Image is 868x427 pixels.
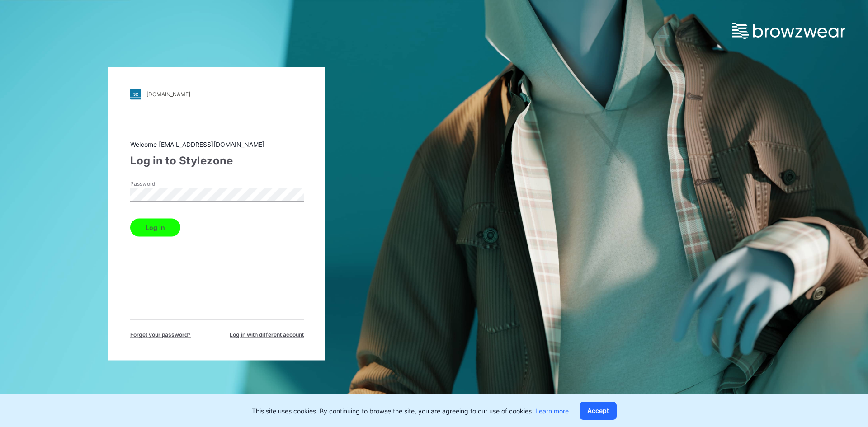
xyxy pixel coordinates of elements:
[230,330,304,338] span: Log in with different account
[252,406,569,416] p: This site uses cookies. By continuing to browse the site, you are agreeing to our use of cookies.
[130,89,141,99] img: stylezone-logo.562084cfcfab977791bfbf7441f1a819.svg
[130,139,304,149] div: Welcome [EMAIL_ADDRESS][DOMAIN_NAME]
[130,89,304,99] a: [DOMAIN_NAME]
[146,91,190,98] div: [DOMAIN_NAME]
[732,23,845,39] img: browzwear-logo.e42bd6dac1945053ebaf764b6aa21510.svg
[580,402,617,420] button: Accept
[130,179,193,188] label: Password
[130,152,304,169] div: Log in to Stylezone
[130,218,180,236] button: Log in
[535,407,569,415] a: Learn more
[130,330,191,338] span: Forget your password?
